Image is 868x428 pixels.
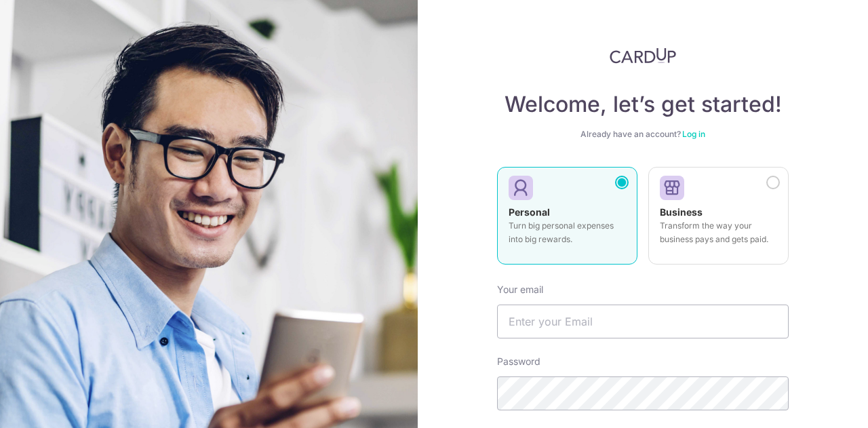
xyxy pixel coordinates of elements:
strong: Business [660,206,703,218]
a: Business Transform the way your business pays and gets paid. [648,167,789,273]
a: Log in [682,129,705,139]
h4: Welcome, let’s get started! [497,91,789,118]
img: CardUp Logo [610,47,676,64]
p: Transform the way your business pays and gets paid. [660,219,777,246]
p: Turn big personal expenses into big rewards. [509,219,626,246]
label: Your email [497,283,543,296]
strong: Personal [509,206,550,218]
input: Enter your Email [497,305,789,338]
div: Already have an account? [497,129,789,140]
a: Personal Turn big personal expenses into big rewards. [497,167,637,273]
label: Password [497,355,540,368]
